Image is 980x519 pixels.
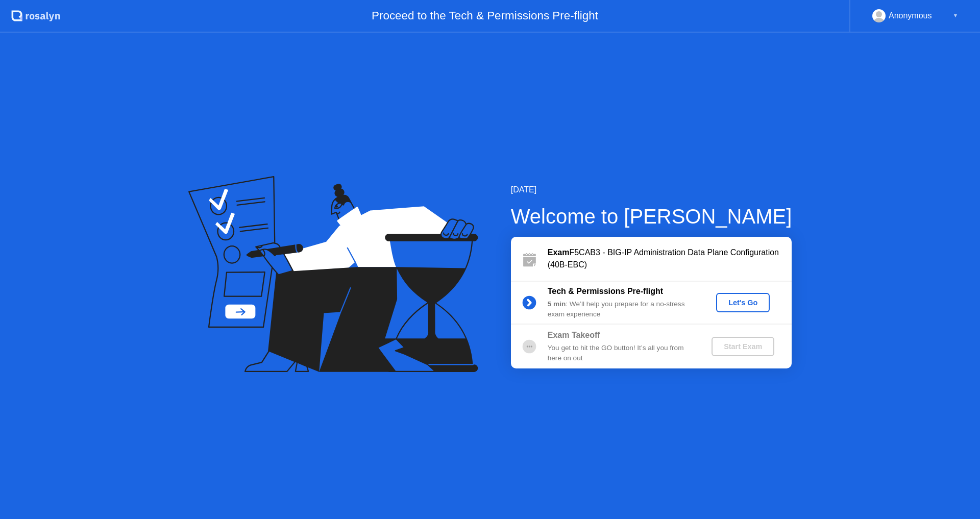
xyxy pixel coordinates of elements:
b: 5 min [548,300,566,308]
div: Anonymous [889,9,932,22]
div: ▼ [953,9,958,22]
b: Exam [548,248,570,257]
button: Start Exam [712,337,774,356]
div: : We’ll help you prepare for a no-stress exam experience [548,299,695,320]
div: F5CAB3 - BIG-IP Administration Data Plane Configuration (40B-EBC) [548,246,792,271]
b: Tech & Permissions Pre-flight [548,287,663,295]
div: Let's Go [720,299,766,307]
div: Welcome to [PERSON_NAME] [511,201,792,232]
div: Start Exam [716,342,770,351]
div: You get to hit the GO button! It’s all you from here on out [548,343,695,364]
b: Exam Takeoff [548,331,600,339]
button: Let's Go [716,293,770,312]
div: [DATE] [511,184,792,196]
